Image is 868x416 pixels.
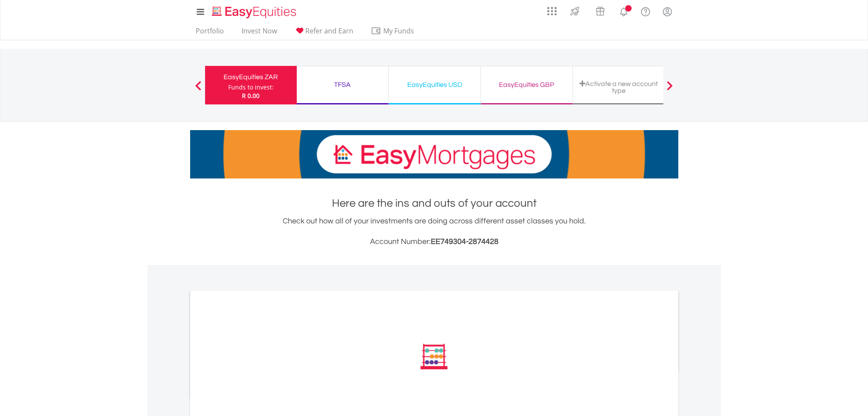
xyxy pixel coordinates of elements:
span: Refer and Earn [305,26,353,36]
a: Home page [209,2,300,19]
img: EasyMortage Promotion Banner [190,130,678,178]
span: R 0.00 [242,92,260,100]
h3: Account Number: [190,236,678,248]
div: Check out how all of your investments are doing across different asset classes you hold. [190,215,678,248]
a: My Profile [656,2,678,21]
img: grid-menu-icon.svg [547,6,557,16]
div: EasyEquities ZAR [210,71,292,83]
a: Portfolio [192,27,227,40]
div: Funds to invest: [228,83,274,92]
a: Refer and Earn [291,27,357,40]
a: Invest Now [238,27,280,40]
img: EasyEquities_Logo.png [210,5,300,19]
a: Notifications [613,2,635,19]
a: AppsGrid [542,2,562,16]
span: My Funds [371,25,427,36]
h1: Here are the ins and outs of your account [190,196,678,211]
a: FAQ's and Support [635,2,656,19]
div: EasyEquities USD [394,79,475,91]
div: Activate a new account type [578,80,659,94]
div: EasyEquities GBP [486,79,567,91]
a: Vouchers [588,2,613,18]
img: vouchers-v2.svg [593,4,607,18]
div: TFSA [302,79,383,91]
img: thrive-v2.svg [568,4,582,18]
span: EE749304-2874428 [431,238,498,246]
